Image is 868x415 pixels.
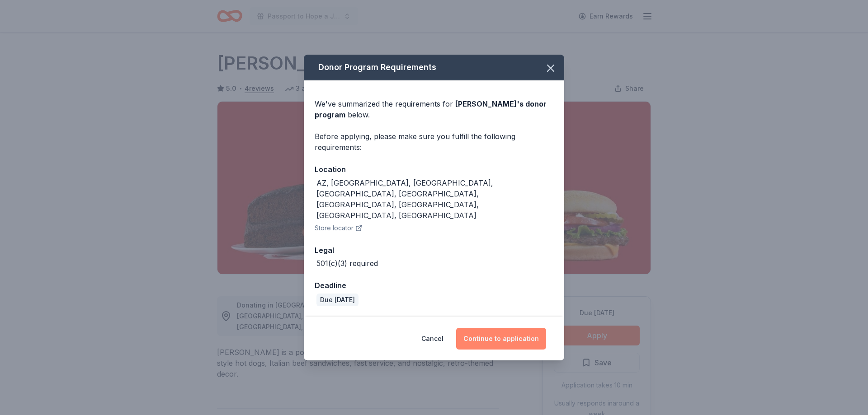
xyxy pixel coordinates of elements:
button: Continue to application [456,328,546,350]
div: Legal [315,244,553,256]
div: 501(c)(3) required [316,258,378,269]
div: AZ, [GEOGRAPHIC_DATA], [GEOGRAPHIC_DATA], [GEOGRAPHIC_DATA], [GEOGRAPHIC_DATA], [GEOGRAPHIC_DATA]... [316,177,553,221]
button: Cancel [421,328,443,350]
div: Before applying, please make sure you fulfill the following requirements: [315,131,553,153]
div: We've summarized the requirements for below. [315,98,553,120]
div: Donor Program Requirements [304,55,564,80]
button: Store locator [315,223,363,233]
div: Due [DATE] [316,294,359,306]
div: Deadline [315,280,553,291]
div: Location [315,163,553,175]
